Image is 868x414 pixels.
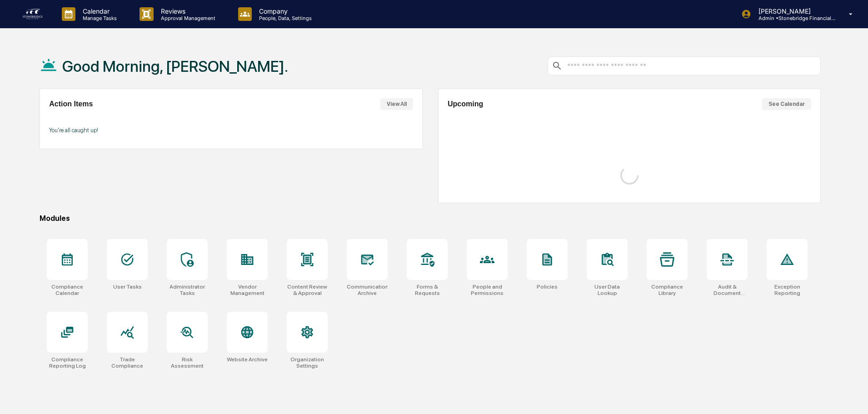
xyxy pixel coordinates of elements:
div: Communications Archive [347,284,388,296]
div: Forms & Requests [407,284,448,296]
p: Admin • Stonebridge Financial Group [751,15,836,21]
p: Manage Tasks [75,15,121,21]
div: Compliance Calendar [47,284,88,296]
button: View All [380,98,413,110]
div: Modules [40,214,821,223]
p: Approval Management [154,15,220,21]
div: Website Archive [227,356,268,363]
div: Vendor Management [227,284,268,296]
p: You're all caught up! [49,127,413,134]
button: See Calendar [762,98,811,110]
h1: Good Morning, [PERSON_NAME]. [62,57,288,75]
div: Organization Settings [287,356,328,369]
p: Reviews [154,7,220,15]
p: [PERSON_NAME] [751,7,836,15]
div: Content Review & Approval [287,284,328,296]
p: People, Data, Settings [252,15,316,21]
div: Exception Reporting [767,284,808,296]
div: User Tasks [113,284,142,290]
div: Policies [537,284,558,290]
div: People and Permissions [467,284,508,296]
p: Company [252,7,316,15]
div: Audit & Document Logs [707,284,748,296]
h2: Upcoming [448,100,483,108]
div: Risk Assessment [167,356,208,369]
h2: Action Items [49,100,93,108]
p: Calendar [75,7,121,15]
div: User Data Lookup [587,284,628,296]
div: Trade Compliance [107,356,148,369]
img: logo [22,7,44,21]
div: Compliance Library [647,284,688,296]
div: Administrator Tasks [167,284,208,296]
div: Compliance Reporting Log [47,356,88,369]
